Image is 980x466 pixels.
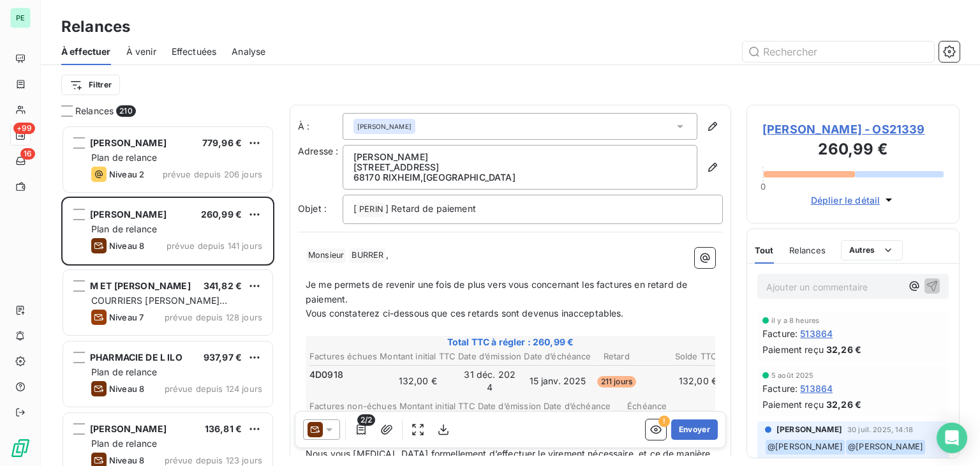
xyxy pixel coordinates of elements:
span: [PERSON_NAME] [776,424,842,435]
span: 5 août 2025 [771,372,814,379]
div: grid [61,125,274,466]
span: M ET [PERSON_NAME] [90,280,191,291]
p: [PERSON_NAME] [353,152,687,162]
input: Rechercher [743,41,934,62]
span: Facture : [762,382,798,395]
span: Effectuées [172,45,217,58]
h3: 260,99 € [762,138,944,163]
span: 2/2 [357,414,375,426]
span: [PERSON_NAME] [357,122,412,131]
span: Déplier le détail [811,193,880,207]
span: Adresse : [298,146,338,156]
span: [PERSON_NAME] [90,423,167,434]
span: 16 [20,148,35,160]
span: prévue depuis 123 jours [165,455,262,465]
td: 15 janv. 2025 [523,368,591,395]
span: Niveau 8 [109,455,144,465]
span: prévue depuis 206 jours [163,169,262,179]
span: Relances [789,245,826,255]
th: Factures échues [309,350,378,363]
span: Relances [75,105,114,117]
span: Tout [755,245,774,255]
h3: Relances [61,15,130,38]
th: Date d’émission [457,350,522,363]
span: Objet : [298,203,327,214]
span: 513864 [800,382,833,395]
th: Montant initial TTC [379,350,456,363]
span: [PERSON_NAME] [90,137,167,148]
span: 32,26 € [826,398,861,411]
th: Solde TTC [683,400,759,413]
p: 68170 RIXHEIM , [GEOGRAPHIC_DATA] [353,172,687,183]
span: Total TTC à régler : 260,99 € [308,336,713,349]
button: Déplier le détail [807,193,900,207]
th: Date d’échéance [523,350,591,363]
span: Plan de relance [91,152,157,163]
span: PERIN [357,202,385,217]
p: [STREET_ADDRESS] [353,162,687,172]
span: 210 [116,105,135,117]
span: Monsieur [306,248,346,263]
span: Paiement reçu [762,343,824,356]
span: [PERSON_NAME] [90,209,167,220]
button: Autres [841,240,903,260]
span: Plan de relance [91,223,157,234]
span: Niveau 8 [109,241,144,251]
span: @ [PERSON_NAME] [766,440,845,455]
span: , [386,249,389,260]
span: prévue depuis 141 jours [167,241,262,251]
span: @ [PERSON_NAME] [846,440,925,455]
span: À venir [126,45,156,58]
th: Retard [593,350,640,363]
span: 30 juil. 2025, 14:18 [847,426,913,433]
span: Analyse [232,45,265,58]
th: Solde TTC [641,350,718,363]
span: Niveau 8 [109,384,144,394]
span: Plan de relance [91,438,157,449]
td: 132,00 € [641,368,718,395]
span: 341,82 € [204,280,242,291]
div: Open Intercom Messenger [937,423,967,453]
span: BURRER [350,248,385,263]
span: prévue depuis 124 jours [165,384,262,394]
th: Montant initial TTC [399,400,476,413]
th: Date d’émission [477,400,542,413]
span: il y a 8 heures [771,317,819,324]
span: 136,81 € [205,423,242,434]
span: 0 [761,181,766,192]
th: Date d’échéance [543,400,611,413]
span: PHARMACIE DE L ILO [90,352,182,363]
button: Envoyer [671,419,718,440]
img: Logo LeanPay [10,438,31,458]
span: Niveau 7 [109,312,144,322]
div: PE [10,8,31,28]
td: 132,00 € [379,368,456,395]
span: Je me permets de revenir une fois de plus vers vous concernant les factures en retard de paiement. [306,279,690,304]
span: 32,26 € [826,343,861,356]
a: 16 [10,151,30,171]
span: [ [353,203,357,214]
span: Plan de relance [91,366,157,377]
button: Filtrer [61,75,120,95]
span: Niveau 2 [109,169,144,179]
span: 779,96 € [202,137,242,148]
th: Échéance [612,400,681,413]
label: À : [298,120,343,133]
span: 211 jours [597,376,636,387]
span: 4D0918 [309,368,343,381]
td: 31 déc. 2024 [457,368,522,395]
span: +99 [13,123,35,134]
span: Vous constaterez ci-dessous que ces retards sont devenus inacceptables. [306,308,624,319]
span: Facture : [762,327,798,340]
span: À effectuer [61,45,111,58]
span: 513864 [800,327,833,340]
span: 937,97 € [204,352,242,363]
span: Paiement reçu [762,398,824,411]
span: 260,99 € [201,209,242,220]
th: Factures non-échues [309,400,397,413]
span: prévue depuis 128 jours [165,312,262,322]
span: COURRIERS [PERSON_NAME] EXCLUSIFS [91,295,227,319]
span: ] Retard de paiement [385,203,476,214]
a: +99 [10,125,30,146]
span: [PERSON_NAME] - OS21339 [762,121,944,138]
